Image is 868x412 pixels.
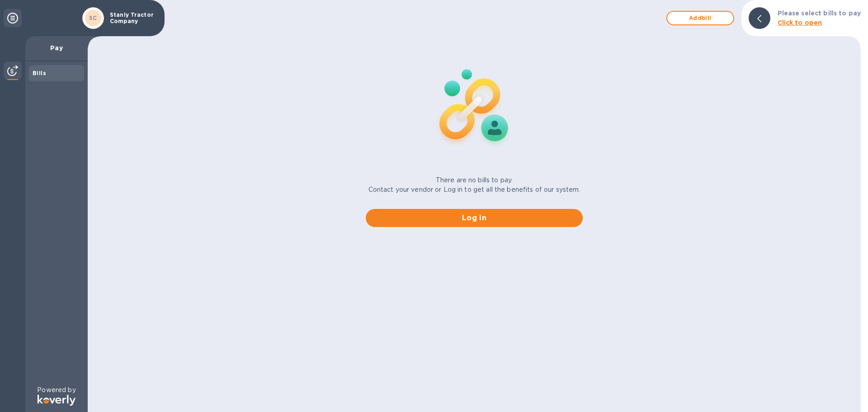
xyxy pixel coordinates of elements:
[33,70,46,76] b: Bills
[89,14,97,21] b: SC
[33,43,80,52] p: Pay
[38,395,75,406] img: Logo
[368,175,580,194] p: There are no bills to pay. Contact your vendor or Log in to get all the benefits of our system.
[778,9,861,17] b: Please select bills to pay
[37,385,75,395] p: Powered by
[366,209,583,227] button: Log in
[373,213,576,223] span: Log in
[675,13,726,24] span: Add bill
[778,19,822,26] b: Click to open
[110,12,155,24] p: Stanly Tractor Company
[666,11,734,25] button: Addbill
